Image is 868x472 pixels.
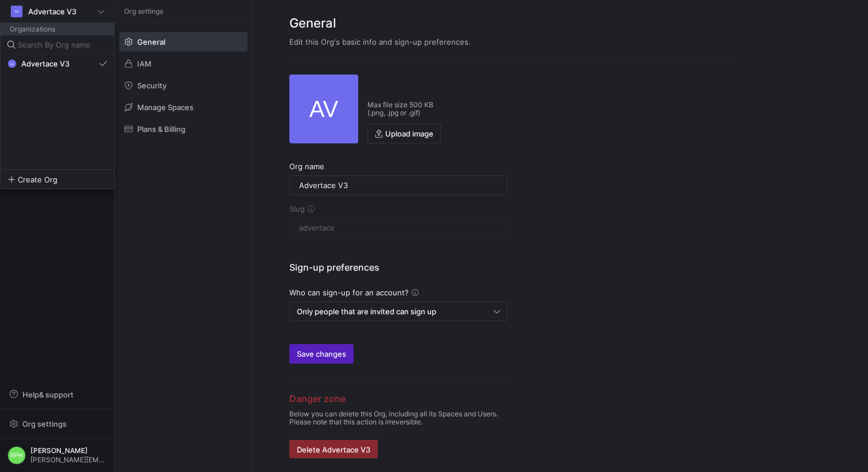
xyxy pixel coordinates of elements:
[7,59,107,68] button: AVAdvertace V3
[7,59,17,68] div: AV
[1,23,114,36] span: Organizations
[18,40,107,49] input: Search By Org name
[21,59,69,68] span: Advertace V3
[18,175,57,184] span: Create Org
[1,170,114,189] a: Create Org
